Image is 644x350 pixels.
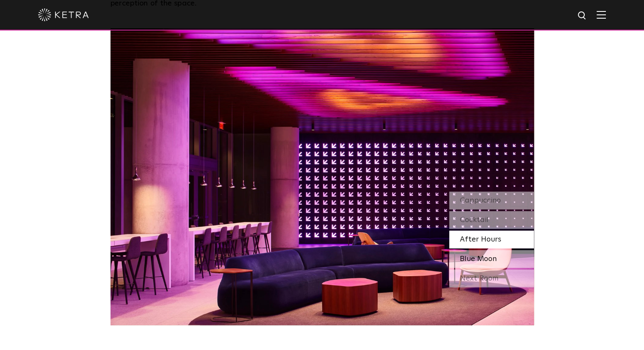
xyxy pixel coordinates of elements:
span: Cocktail [460,216,489,224]
img: SS_SXSW_Desktop_Pink [111,28,534,325]
img: Hamburger%20Nav.svg [597,11,606,19]
span: After Hours [460,236,501,243]
img: ketra-logo-2019-white [38,8,89,21]
img: search icon [577,11,588,21]
div: Next Room [449,269,534,287]
span: Blue Moon [460,255,497,263]
span: Cappuccino [460,197,501,204]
